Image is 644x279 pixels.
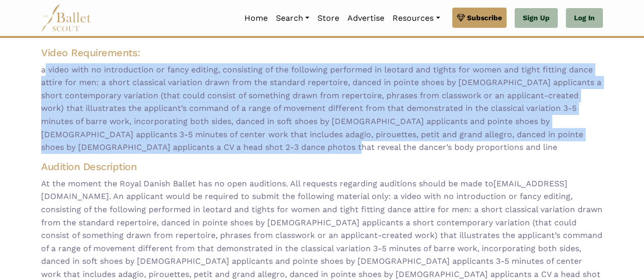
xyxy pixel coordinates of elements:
[343,8,388,29] a: Advertise
[452,8,507,28] a: Subscribe
[41,47,140,59] span: Video Requirements:
[467,12,502,23] span: Subscribe
[566,8,603,28] a: Log In
[313,8,343,29] a: Store
[272,8,313,29] a: Search
[240,8,272,29] a: Home
[457,12,465,23] img: gem.svg
[515,8,558,28] a: Sign Up
[41,160,603,173] h4: Audition Description
[388,8,444,29] a: Resources
[41,63,603,154] span: a video with no introduction or fancy editing, consisting of the following performed in leotard a...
